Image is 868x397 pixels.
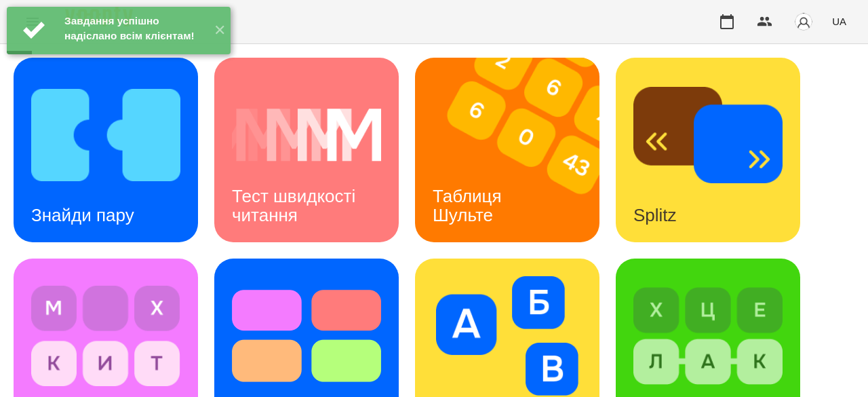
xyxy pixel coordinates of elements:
[14,58,198,242] a: Знайди паруЗнайди пару
[214,58,399,242] a: Тест швидкості читанняТест швидкості читання
[827,9,852,34] button: UA
[232,75,381,195] img: Тест швидкості читання
[832,14,846,29] span: UA
[794,12,813,31] img: avatar_s.png
[433,186,507,225] h3: Таблиця Шульте
[633,75,783,195] img: Splitz
[31,75,180,195] img: Знайди пару
[616,58,800,242] a: SplitzSplitz
[232,186,360,225] h3: Тест швидкості читання
[433,276,582,396] img: Алфавіт
[64,14,203,43] div: Завдання успішно надіслано всім клієнтам!
[31,276,180,396] img: Філворди
[633,276,783,396] img: Знайди слово
[232,276,381,396] img: Тест Струпа
[415,58,616,242] img: Таблиця Шульте
[31,205,134,225] h3: Знайди пару
[415,58,599,242] a: Таблиця ШультеТаблиця Шульте
[633,205,677,225] h3: Splitz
